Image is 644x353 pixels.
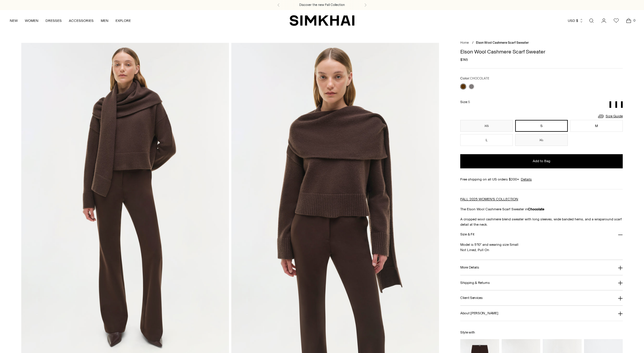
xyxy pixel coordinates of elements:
[460,311,498,315] h3: About [PERSON_NAME]
[460,41,469,45] a: Home
[460,227,623,242] button: Size & Fit
[460,275,623,290] button: Shipping & Returns
[470,77,489,80] span: CHOCOLATE
[460,266,479,269] h3: More Details
[69,14,94,27] a: ACCESSORIES
[533,159,550,164] span: Add to Bag
[290,15,354,26] a: SIMKHAI
[460,134,513,146] button: L
[460,296,483,300] h3: Client Services
[460,57,468,62] span: $745
[460,232,474,236] h3: Size & Fit
[528,207,544,211] strong: Chocolate
[476,41,529,45] span: Elson Wool Cashmere Scarf Sweater
[460,290,623,305] button: Client Services
[521,177,532,182] a: Details
[623,15,635,27] a: Open cart modal
[460,217,623,227] p: A cropped wool cashmere blend sweater with long sleeves, wide banded hems, and a wraparound scarf...
[10,14,18,27] a: NEW
[515,120,568,132] button: S
[468,100,470,104] span: S
[299,3,345,7] a: Discover the new Fall Collection
[45,14,62,27] a: DRESSES
[460,120,513,132] button: XS
[460,49,623,54] h1: Elson Wool Cashmere Scarf Sweater
[460,154,623,168] button: Add to Bag
[610,15,622,27] a: Wishlist
[460,206,623,212] p: The Elson Wool Cashmere Scarf Sweater in
[460,306,623,321] button: About [PERSON_NAME]
[460,177,623,182] div: Free shipping on all US orders $200+
[586,15,597,27] a: Open search modal
[101,14,108,27] a: MEN
[460,197,518,201] a: FALL 2025 WOMEN'S COLLECTION
[568,14,583,27] button: USD $
[515,134,568,146] button: XL
[460,76,489,81] label: Color:
[460,242,623,253] p: Model is 5'10" and wearing size Small Not Lined, Pull On
[570,120,623,132] button: M
[597,113,623,120] a: Size Guide
[25,14,38,27] a: WOMEN
[472,40,474,45] div: /
[460,281,490,285] h3: Shipping & Returns
[116,14,131,27] a: EXPLORE
[460,331,623,334] h6: Style with
[460,260,623,275] button: More Details
[632,18,637,23] span: 0
[460,40,623,45] nav: breadcrumbs
[598,15,610,27] a: Go to the account page
[460,99,470,105] label: Size:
